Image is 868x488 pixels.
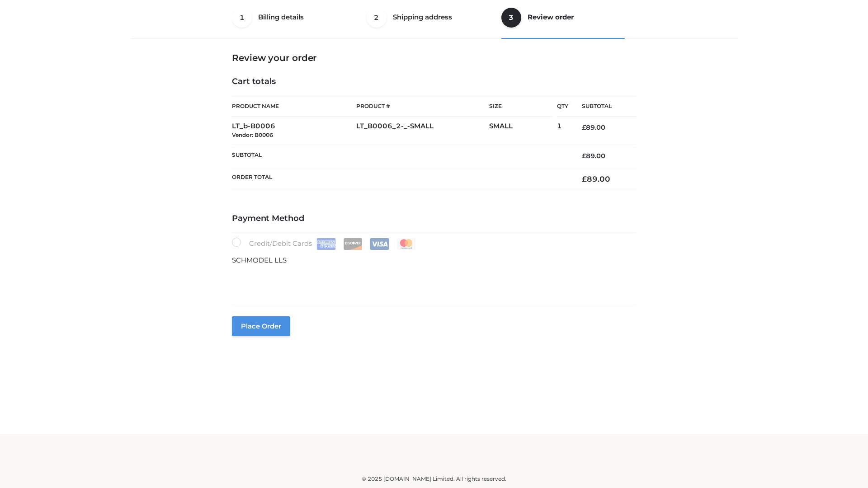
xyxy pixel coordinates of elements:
[582,152,605,160] bdi: 89.00
[557,117,568,145] td: 1
[489,96,552,117] th: Size
[232,167,568,191] th: Order Total
[232,316,290,336] button: Place order
[356,96,489,117] th: Product #
[396,238,416,250] img: Mastercard
[356,117,489,145] td: LT_B0006_2-_-SMALL
[232,254,636,266] p: SCHMODEL LLS
[582,174,610,183] bdi: 89.00
[232,238,417,250] label: Credit/Debit Cards
[582,152,586,160] span: £
[232,131,273,138] small: Vendor: B0006
[232,77,636,87] h4: Cart totals
[568,96,636,117] th: Subtotal
[232,214,636,224] h4: Payment Method
[582,123,605,131] bdi: 89.00
[343,238,363,250] img: Discover
[232,117,356,145] td: LT_b-B0006
[557,96,568,117] th: Qty
[232,96,356,117] th: Product Name
[316,238,336,250] img: Amex
[582,123,586,131] span: £
[134,474,734,483] div: © 2025 [DOMAIN_NAME] Limited. All rights reserved.
[582,174,587,183] span: £
[232,52,636,63] h3: Review your order
[232,145,568,167] th: Subtotal
[489,117,557,145] td: SMALL
[230,264,634,297] iframe: Secure payment input frame
[370,238,389,250] img: Visa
